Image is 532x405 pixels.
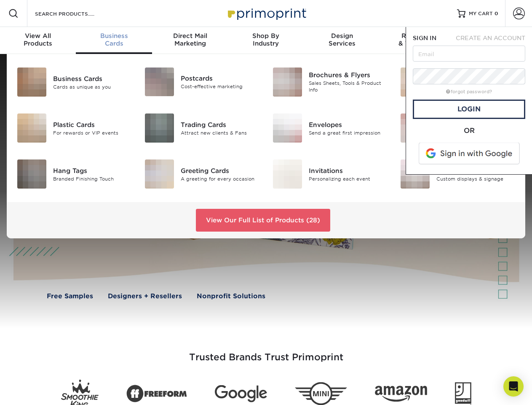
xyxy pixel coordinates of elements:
[228,27,304,54] a: Shop ByIndustry
[446,89,492,94] a: forgot password?
[152,32,228,47] div: Marketing
[20,332,513,373] h3: Trusted Brands Trust Primoprint
[304,32,380,47] div: Services
[76,32,152,47] div: Cards
[152,32,228,40] span: Direct Mail
[495,11,498,16] span: 0
[2,379,72,402] iframe: Google Customer Reviews
[469,10,493,17] span: MY CART
[152,27,228,54] a: Direct MailMarketing
[228,32,304,40] span: Shop By
[76,27,152,54] a: BusinessCards
[380,32,456,40] span: Resources
[34,8,116,19] input: SEARCH PRODUCTS.....
[215,385,267,402] img: Google
[455,382,471,405] img: Goodwill
[380,32,456,47] div: & Templates
[380,27,456,54] a: Resources& Templates
[413,46,525,62] input: Email
[304,32,380,40] span: Design
[413,126,525,136] div: OR
[456,35,525,41] span: CREATE AN ACCOUNT
[413,100,525,119] a: Login
[196,209,330,232] a: View Our Full List of Products (28)
[413,35,436,41] span: SIGN IN
[228,32,304,47] div: Industry
[503,376,524,397] div: Open Intercom Messenger
[224,4,308,22] img: Primoprint
[76,32,152,40] span: Business
[304,27,380,54] a: DesignServices
[375,386,427,402] img: Amazon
